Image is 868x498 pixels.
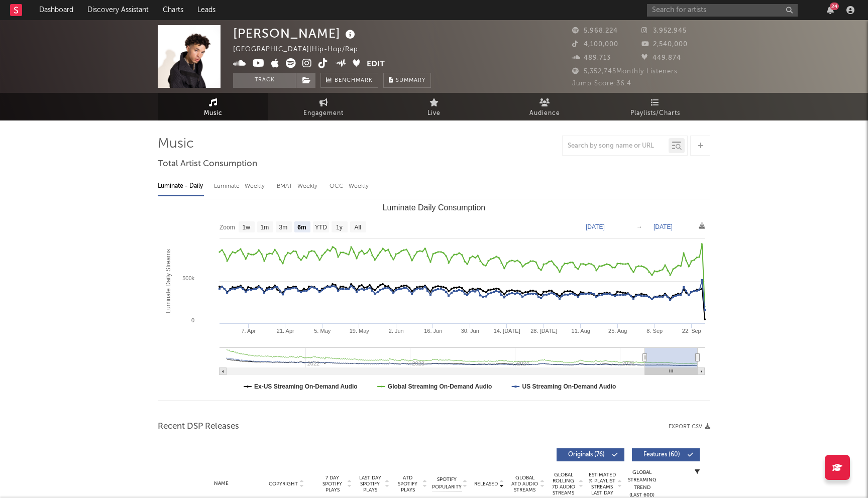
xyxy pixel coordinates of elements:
[827,6,834,14] button: 24
[233,44,370,56] div: [GEOGRAPHIC_DATA] | Hip-Hop/Rap
[350,328,370,334] text: 19. May
[489,93,600,120] a: Audience
[641,55,681,61] span: 449,874
[303,107,344,119] span: Engagement
[830,3,839,10] div: 24
[572,328,590,334] text: 11. Aug
[563,142,669,150] input: Search by song name or URL
[335,75,373,87] span: Benchmark
[330,178,370,195] div: OCC - Weekly
[529,107,560,119] span: Audience
[550,472,577,496] span: Global Rolling 7D Audio Streams
[394,475,421,493] span: ATD Spotify Plays
[158,199,710,400] svg: Luminate Daily Consumption
[379,93,489,120] a: Live
[383,203,486,212] text: Luminate Daily Consumption
[654,223,673,230] text: [DATE]
[188,480,254,487] div: Name
[557,448,624,461] button: Originals(76)
[320,73,378,88] a: Benchmark
[572,55,611,61] span: 489,713
[388,383,492,390] text: Global Streaming On-Demand Audio
[632,448,700,461] button: Features(60)
[641,28,687,34] span: 3,952,945
[158,158,257,170] span: Total Artist Consumption
[297,224,306,231] text: 6m
[214,178,267,195] div: Luminate - Weekly
[319,475,346,493] span: 7 Day Spotify Plays
[522,383,616,390] text: US Streaming On-Demand Audio
[647,4,798,17] input: Search for artists
[268,93,379,120] a: Engagement
[158,421,239,433] span: Recent DSP Releases
[158,178,204,195] div: Luminate - Daily
[261,224,269,231] text: 1m
[588,472,616,496] span: Estimated % Playlist Streams Last Day
[204,107,223,119] span: Music
[572,41,618,48] span: 4,100,000
[461,328,479,334] text: 30. Jun
[254,383,358,390] text: Ex-US Streaming On-Demand Audio
[233,25,358,42] div: [PERSON_NAME]
[572,80,631,87] span: Jump Score: 36.4
[182,275,194,281] text: 500k
[572,68,678,75] span: 5,352,745 Monthly Listeners
[669,424,710,430] button: Export CSV
[383,73,431,88] button: Summary
[641,41,688,48] span: 2,540,000
[432,476,462,491] span: Spotify Popularity
[474,481,498,487] span: Released
[277,328,294,334] text: 21. Apr
[586,223,605,230] text: [DATE]
[396,78,425,83] span: Summary
[165,249,172,313] text: Luminate Daily Streams
[682,328,701,334] text: 22. Sep
[646,328,663,334] text: 8. Sep
[494,328,520,334] text: 14. [DATE]
[572,28,618,34] span: 5,968,224
[530,328,557,334] text: 28. [DATE]
[638,452,685,458] span: Features ( 60 )
[191,317,194,323] text: 0
[241,328,256,334] text: 7. Apr
[315,224,327,231] text: YTD
[367,58,385,71] button: Edit
[608,328,627,334] text: 25. Aug
[630,107,680,119] span: Playlists/Charts
[600,93,710,120] a: Playlists/Charts
[277,178,319,195] div: BMAT - Weekly
[220,224,235,231] text: Zoom
[314,328,331,334] text: 5. May
[563,452,609,458] span: Originals ( 76 )
[158,93,268,120] a: Music
[269,481,298,487] span: Copyright
[243,224,251,231] text: 1w
[427,107,441,119] span: Live
[357,475,383,493] span: Last Day Spotify Plays
[279,224,288,231] text: 3m
[511,475,538,493] span: Global ATD Audio Streams
[233,73,296,88] button: Track
[636,223,642,230] text: →
[336,224,343,231] text: 1y
[424,328,442,334] text: 16. Jun
[389,328,404,334] text: 2. Jun
[354,224,361,231] text: All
